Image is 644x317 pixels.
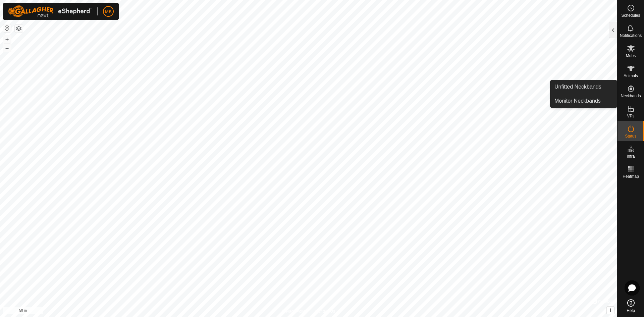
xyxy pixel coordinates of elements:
a: Monitor Neckbands [550,94,617,108]
span: Animals [624,74,638,78]
span: Notifications [620,34,642,38]
span: Heatmap [623,174,639,178]
button: Reset Map [3,24,11,32]
span: Monitor Neckbands [554,97,601,105]
span: Help [627,309,635,313]
a: Help [618,297,644,315]
a: Privacy Policy [282,308,307,314]
span: Status [625,134,636,138]
span: VPs [627,114,634,118]
button: + [3,35,11,43]
a: Contact Us [315,308,335,314]
span: Infra [627,154,635,158]
span: Neckbands [621,94,641,98]
span: MK [105,8,112,15]
img: Gallagher Logo [8,5,92,17]
a: Unfitted Neckbands [550,80,617,94]
span: Schedules [621,13,640,17]
span: i [610,307,611,313]
button: – [3,44,11,52]
span: Mobs [626,54,636,58]
button: i [607,307,614,314]
button: Map Layers [15,24,23,33]
span: Unfitted Neckbands [554,83,601,91]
